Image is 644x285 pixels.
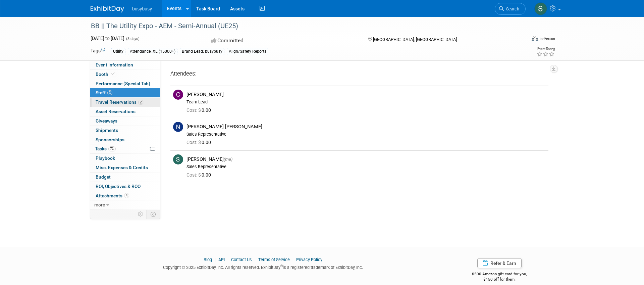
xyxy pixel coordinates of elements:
[124,193,129,198] span: 4
[445,277,554,282] div: $150 off for them.
[108,146,116,151] span: 7%
[96,118,117,124] span: Giveaways
[89,20,516,32] div: BB || The Utility Expo - AEM - Semi-Annual (UE25)
[90,191,160,200] a: Attachments4
[96,165,148,170] span: Misc. Expenses & Credits
[91,6,124,12] img: ExhibitDay
[280,264,283,268] sup: ®
[218,257,225,262] a: API
[224,157,232,162] span: (me)
[186,107,214,113] span: 0.00
[186,107,202,113] span: Cost: $
[96,90,112,95] span: Staff
[173,122,183,132] img: N.jpg
[91,36,124,41] span: [DATE] [DATE]
[90,98,160,107] a: Travel Reservations2
[186,132,546,137] div: Sales Representative
[96,81,150,86] span: Performance (Special Tab)
[373,37,457,42] span: [GEOGRAPHIC_DATA], [GEOGRAPHIC_DATA]
[96,137,124,142] span: Sponsorships
[96,109,136,114] span: Asset Reservations
[186,156,546,162] div: [PERSON_NAME]
[111,48,125,55] div: Utility
[539,36,555,41] div: In-Person
[96,62,133,67] span: Event Information
[186,140,214,145] span: 0.00
[90,173,160,182] a: Budget
[107,90,112,95] span: 3
[96,99,143,105] span: Travel Reservations
[90,70,160,79] a: Booth
[170,70,548,79] div: Attendees:
[96,193,129,198] span: Attachments
[186,172,214,178] span: 0.00
[186,172,202,178] span: Cost: $
[138,100,143,105] span: 2
[90,107,160,116] a: Asset Reservations
[90,182,160,191] a: ROI, Objectives & ROO
[186,140,202,145] span: Cost: $
[96,155,115,161] span: Playbook
[94,202,105,207] span: more
[90,88,160,97] a: Staff3
[231,257,252,262] a: Contact Us
[477,258,522,268] a: Refer & Earn
[445,267,554,282] div: $500 Amazon gift card for you,
[125,37,140,41] span: (3 days)
[135,210,147,219] td: Personalize Event Tab Strip
[173,154,183,164] img: S.jpg
[96,128,118,133] span: Shipments
[90,200,160,209] a: more
[90,144,160,153] a: Tasks7%
[180,48,224,55] div: Brand Lead: busybusy
[132,6,152,11] span: busybusy
[204,257,212,262] a: Blog
[128,48,177,55] div: Attendance: XL (15000+)
[213,257,217,262] span: |
[96,184,141,189] span: ROI, Objectives & ROO
[96,174,111,180] span: Budget
[147,210,160,219] td: Toggle Event Tabs
[291,257,295,262] span: |
[90,154,160,163] a: Playbook
[111,72,115,76] i: Booth reservation complete
[486,35,555,45] div: Event Format
[90,116,160,126] a: Giveaways
[186,124,546,130] div: [PERSON_NAME] [PERSON_NAME]
[227,48,268,55] div: Align/Safety Reports
[95,146,116,151] span: Tasks
[90,163,160,172] a: Misc. Expenses & Credits
[495,3,526,15] a: Search
[226,257,230,262] span: |
[91,47,105,55] td: Tags
[532,36,538,41] img: Format-Inperson.png
[504,6,519,11] span: Search
[90,60,160,69] a: Event Information
[104,36,111,41] span: to
[186,164,546,170] div: Sales Representative
[186,99,546,105] div: Team Lead
[96,72,116,77] span: Booth
[90,79,160,88] a: Performance (Special Tab)
[173,90,183,100] img: C.jpg
[258,257,290,262] a: Terms of Service
[534,2,547,15] img: Sydney Sanders
[296,257,322,262] a: Privacy Policy
[186,91,546,98] div: [PERSON_NAME]
[91,263,435,271] div: Copyright © 2025 ExhibitDay, Inc. All rights reserved. ExhibitDay is a registered trademark of Ex...
[253,257,257,262] span: |
[90,126,160,135] a: Shipments
[537,47,555,51] div: Event Rating
[209,35,358,47] div: Committed
[90,135,160,144] a: Sponsorships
